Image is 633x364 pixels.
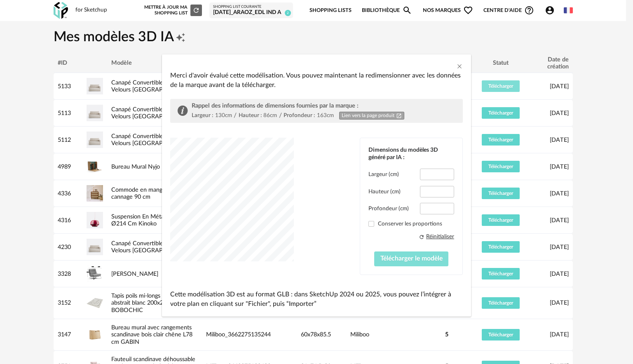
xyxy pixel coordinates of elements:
div: Largeur : [192,112,213,119]
span: Open In New icon [396,113,402,119]
span: Rappel des informations de dimensions fournies par la marque : [192,103,359,109]
div: Profondeur : [284,112,315,119]
a: Lien vers la page produitOpen In New icon [339,112,404,120]
div: Merci d'avoir évalué cette modélisation. Vous pouvez maintenant la redimensionner avec les donnée... [170,71,463,89]
div: / [234,112,237,120]
div: Dimensions du modèles 3D généré par IA : [368,146,454,161]
div: Hauteur : [239,112,262,119]
div: Réinitialiser [426,233,454,240]
button: Télécharger le modèle [374,251,449,266]
p: Cette modélisation 3D est au format GLB : dans SketchUp 2024 ou 2025, vous pouvez l’intégrer à vo... [170,290,463,308]
span: Télécharger le modèle [380,255,443,262]
label: Largeur (cm) [368,171,399,178]
label: Conserver les proportions [368,220,454,228]
div: 130cm [215,112,232,119]
button: Close [456,63,463,71]
span: Refresh icon [419,233,424,240]
div: 86cm [263,112,277,119]
label: Profondeur (cm) [368,205,409,212]
div: dialog [162,54,471,317]
div: 163cm [317,112,334,119]
label: Hauteur (cm) [368,188,401,195]
div: / [279,112,282,120]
